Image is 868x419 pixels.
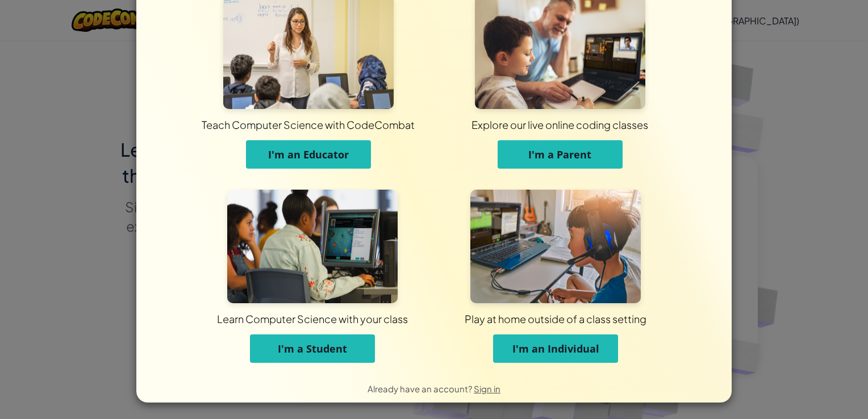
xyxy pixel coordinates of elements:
img: For Students [227,190,398,303]
button: I'm a Parent [498,140,623,169]
a: Sign in [474,383,500,394]
span: I'm a Parent [528,148,591,161]
span: I'm an Individual [512,342,599,355]
button: I'm an Educator [246,140,371,169]
span: I'm a Student [278,342,347,355]
button: I'm an Individual [493,334,618,363]
span: I'm an Educator [268,148,349,161]
div: Play at home outside of a class setting [276,312,835,326]
img: For Individuals [470,190,641,303]
button: I'm a Student [250,334,375,363]
span: Already have an account? [368,383,474,394]
div: Explore our live online coding classes [268,118,852,132]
